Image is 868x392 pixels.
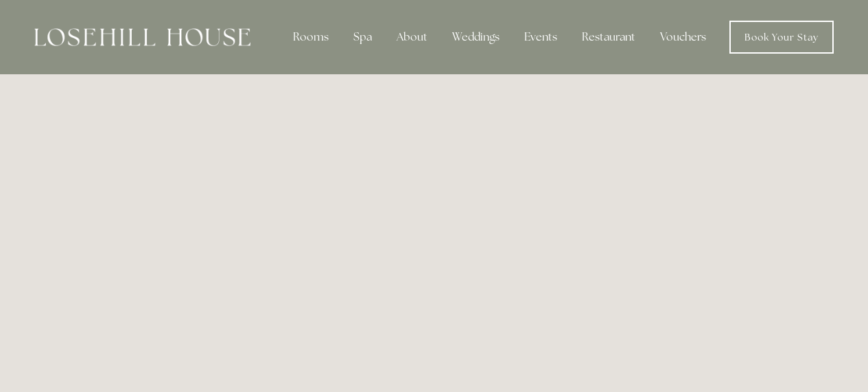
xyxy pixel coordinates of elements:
[386,23,438,51] div: About
[441,23,511,51] div: Weddings
[342,23,383,51] div: Spa
[34,28,250,46] img: Losehill House
[513,23,568,51] div: Events
[571,23,646,51] div: Restaurant
[729,21,834,54] a: Book Your Stay
[282,23,340,51] div: Rooms
[649,23,717,51] a: Vouchers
